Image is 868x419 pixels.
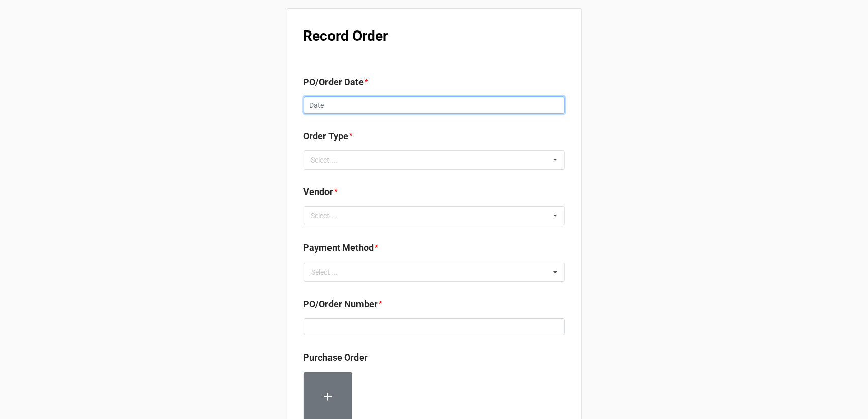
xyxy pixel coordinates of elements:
div: Select ... [309,154,352,166]
input: Date [304,96,565,114]
div: Select ... [312,269,338,276]
label: Purchase Order [304,350,368,365]
label: PO/Order Date [304,75,364,89]
b: Record Order [304,27,388,44]
label: PO/Order Number [304,297,378,311]
label: Order Type [304,129,349,143]
label: Vendor [304,185,334,199]
label: Payment Method [304,241,374,255]
div: Select ... [309,210,352,222]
